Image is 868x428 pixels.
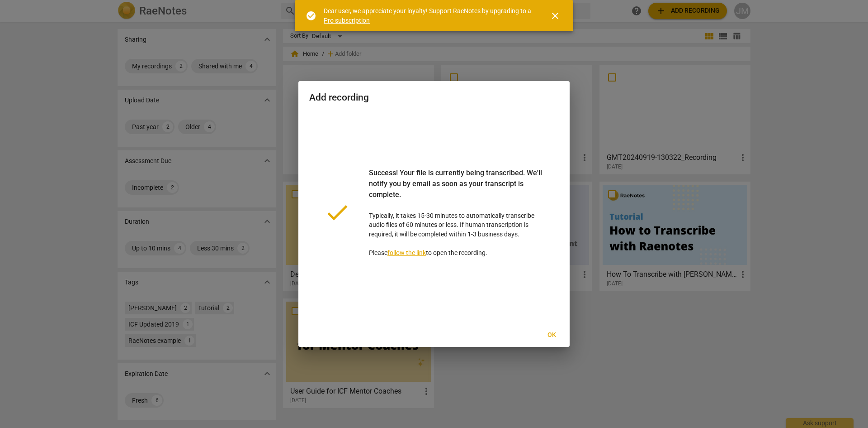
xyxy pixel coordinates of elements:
span: Ok [544,331,559,340]
h2: Add recording [309,92,559,103]
div: Dear user, we appreciate your loyalty! Support RaeNotes by upgrading to a [324,6,533,25]
a: Pro subscription [324,17,370,24]
div: Success! Your file is currently being transcribed. We'll notify you by email as soon as your tran... [369,168,544,211]
span: check_circle [306,10,316,21]
button: Close [544,5,566,27]
a: follow the link [387,249,426,256]
span: done [324,199,351,226]
span: close [550,10,561,21]
p: Typically, it takes 15-30 minutes to automatically transcribe audio files of 60 minutes or less. ... [369,168,544,258]
button: Ok [537,327,566,343]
